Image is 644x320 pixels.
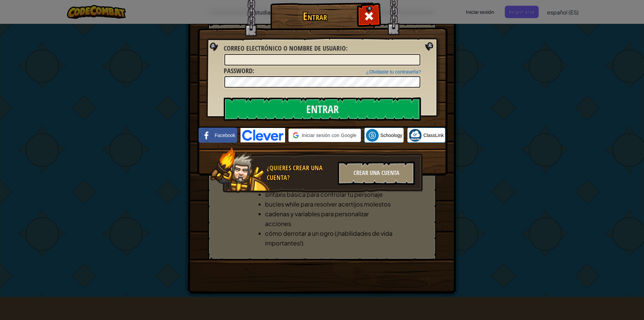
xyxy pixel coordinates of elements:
[224,44,347,53] label: :
[409,129,422,142] img: classlink-logo-small.png
[267,163,334,182] div: ¿Quieres crear una cuenta?
[302,132,356,139] span: Iniciar sesión con Google
[224,66,253,75] span: Password
[288,129,361,142] div: Iniciar sesión con Google
[240,128,285,142] img: clever-logo-blue.png
[224,44,346,53] span: Correo electrónico o nombre de usuario
[272,10,358,22] h1: Entrar
[224,66,254,76] label: :
[366,69,421,75] a: ¿Olvidaste tu contraseña?
[366,129,379,142] img: schoology.png
[380,132,402,139] span: Schoology
[423,132,444,139] span: ClassLink
[200,129,213,142] img: facebook_small.png
[338,162,415,185] div: Crear una cuenta
[215,132,235,139] span: Facebook
[224,97,421,121] input: Entrar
